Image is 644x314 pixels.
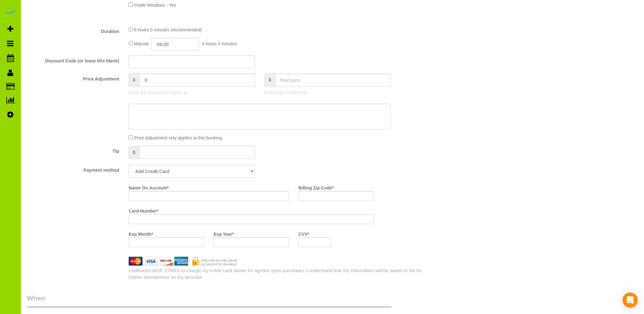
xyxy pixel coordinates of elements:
img: Automaid Logo [4,6,16,15]
label: Duration [22,26,124,35]
div: I authorize MOP STARS to charge my credit card above for agreed upon purchases. [124,267,429,281]
label: CVV [298,229,309,237]
label: Exp Year [214,229,234,237]
label: Payment method [22,165,124,173]
input: final price [275,74,391,87]
label: Price Adjustment [22,74,124,82]
label: Discount Code (or leave this blank) [22,55,124,64]
span: Price Adjustment only applies to this booking [134,135,222,140]
span: 8 hours 0 minutes (recommended) [134,27,202,32]
label: Tip [22,146,124,154]
label: Card Number [129,206,158,214]
span: Manual [134,41,149,46]
span: Inside Windows - Yes [134,3,176,8]
label: Exp Month [129,229,153,237]
span: $ [129,74,139,87]
span: $ [265,74,275,87]
p: Enter your Final Price [265,89,391,96]
img: credit cards [124,257,243,265]
div: Open Intercom Messenger [622,292,638,308]
p: Enter the Amount to Adjust, or [129,89,255,96]
label: Billing Zip Code [298,183,334,191]
span: 4 hours 0 minutes [202,41,237,46]
span: $ [129,146,139,159]
label: Name On Account [129,183,169,191]
legend: When [27,293,392,308]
